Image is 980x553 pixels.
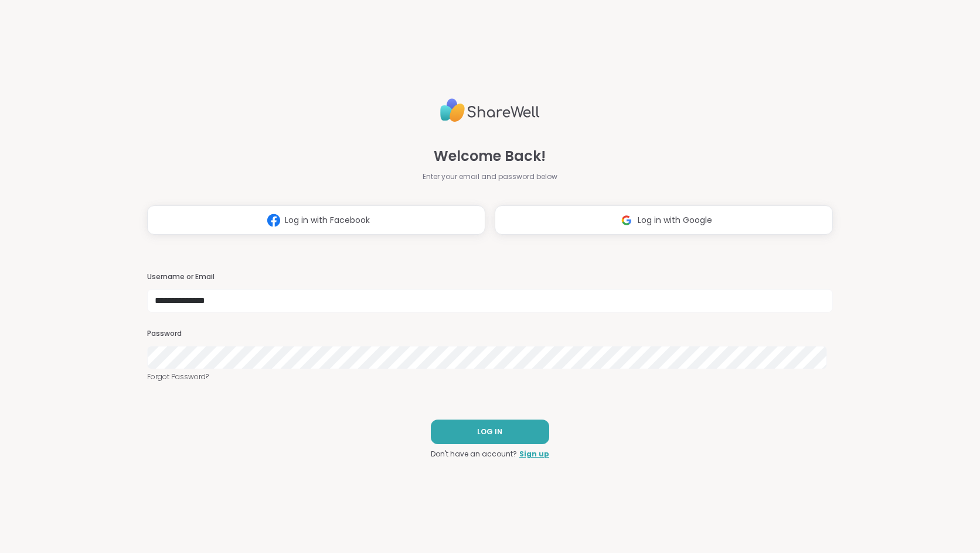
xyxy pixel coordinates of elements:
[495,205,833,235] button: Log in with Google
[431,449,517,459] span: Don't have an account?
[431,420,549,444] button: LOG IN
[434,146,546,167] span: Welcome Back!
[147,205,485,235] button: Log in with Facebook
[477,427,502,437] span: LOG IN
[147,372,833,382] a: Forgot Password?
[519,449,549,459] a: Sign up
[263,209,285,231] img: ShareWell Logomark
[615,209,638,231] img: ShareWell Logomark
[147,329,833,339] h3: Password
[147,272,833,282] h3: Username or Email
[638,214,712,226] span: Log in with Google
[423,171,557,182] span: Enter your email and password below
[285,214,370,226] span: Log in with Facebook
[440,94,540,127] img: ShareWell Logo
